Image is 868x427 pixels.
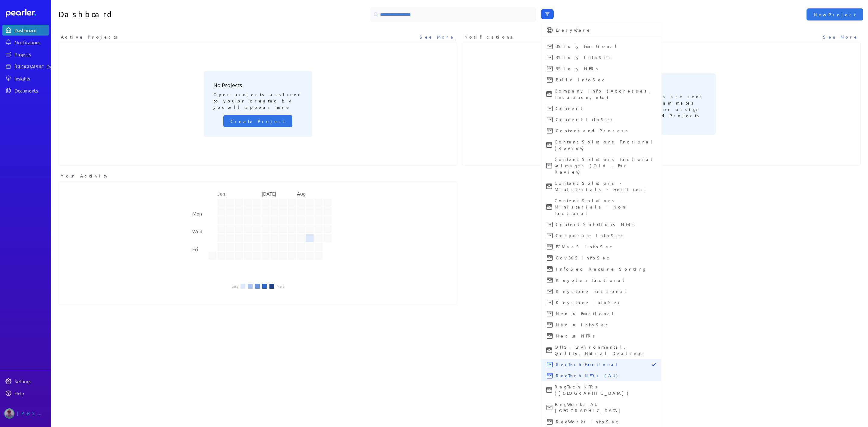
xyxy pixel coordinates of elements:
[541,230,661,241] button: Corporate InfoSec
[556,243,656,250] span: ECMaaS InfoSec
[541,219,661,230] button: Content Solutions NFRs
[541,308,661,319] button: Nexus Functional
[6,9,49,17] a: Dashboard
[556,54,656,61] span: 3Sixty InfoSec
[213,81,303,89] h3: No Projects
[556,266,656,272] span: InfoSec Require Sorting
[541,154,661,177] button: Content Solutions Functional w/Images (Old _ For Review)
[2,406,49,421] a: Jason Riches's photo[PERSON_NAME]
[231,118,285,124] span: Create Project
[556,299,656,306] span: Keystone InfoSec
[14,87,48,93] div: Documents
[556,65,656,72] span: 3Sixty NFRs
[541,85,661,103] button: Company Info (Addresses, Insurance, etc)
[541,241,661,252] button: ECMaaS InfoSec
[541,399,661,416] button: RegWorks AU [GEOGRAPHIC_DATA]
[262,190,276,196] text: [DATE]
[541,52,661,63] button: 3Sixty InfoSec
[555,401,656,414] span: RegWorks AU [GEOGRAPHIC_DATA]
[556,288,656,294] span: Keystone Functional
[556,221,656,228] span: Content Solutions NFRs
[420,34,455,40] a: See More
[556,419,656,425] span: RegWorks InfoSec
[541,319,661,330] button: Nexus InfoSec
[17,408,47,419] div: [PERSON_NAME]
[555,88,656,100] span: Company Info (Addresses, Insurance, etc)
[297,190,306,196] text: Aug
[192,246,198,252] text: Fri
[14,27,48,33] div: Dashboard
[2,376,49,387] a: Settings
[192,210,202,216] text: Mon
[555,197,656,216] span: Content Solutions - Ministerials - Non Functional
[541,275,661,286] button: Keyplan Functional
[541,177,661,195] button: Content Solutions - Ministerials - Functional
[556,232,656,239] span: Corporate InfoSec
[2,73,49,84] a: Insights
[541,195,661,219] button: Content Solutions - Ministerials - Non Functional
[14,75,48,81] div: Insights
[231,284,238,288] li: Less
[555,156,656,175] span: Content Solutions Functional w/Images (Old _ For Review)
[556,322,656,328] span: Nexus InfoSec
[541,370,661,381] button: RegTech NFRs (AU)
[2,37,49,48] a: Notifications
[556,27,656,33] span: Everywhere
[192,228,202,234] text: Wed
[541,381,661,399] button: RegTech NFRs ([GEOGRAPHIC_DATA])
[2,388,49,399] a: Help
[464,34,514,40] span: Notifications
[541,24,661,36] button: Everywhere
[541,341,661,359] button: OHS, Environmental, Quality, Ethical Dealings
[541,41,661,52] button: 3Sixty Functional
[541,297,661,308] button: Keystone InfoSec
[61,173,109,179] span: Your Activity
[213,89,303,110] p: Open projects assigned to you or created by you will appear here
[541,114,661,125] button: Connect InfoSec
[555,384,656,396] span: RegTech NFRs ([GEOGRAPHIC_DATA])
[2,61,49,72] a: [GEOGRAPHIC_DATA]
[556,277,656,283] span: Keyplan Functional
[556,310,656,317] span: Nexus Functional
[556,333,656,339] span: Nexus NFRs
[2,25,49,36] a: Dashboard
[814,11,856,17] span: New Project
[541,286,661,297] button: Keystone Functional
[14,51,48,57] div: Projects
[541,359,661,370] button: RegTech Functional
[541,63,661,74] button: 3Sixty NFRs
[823,34,858,40] a: See More
[541,252,661,263] button: Gov365 InfoSec
[556,372,656,379] span: RegTech NFRs (AU)
[541,136,661,154] button: Content Solutions Functional (Review)
[541,330,661,341] button: Nexus NFRs
[556,361,649,368] span: RegTech Functional
[14,378,48,384] div: Settings
[4,408,14,419] img: Jason Riches
[555,139,656,151] span: Content Solutions Functional (Review)
[14,63,59,69] div: [GEOGRAPHIC_DATA]
[223,115,292,127] button: Create Project
[58,7,256,22] h1: Dashboard
[541,125,661,136] button: Content and Process
[556,77,656,83] span: Build InfoSec
[217,190,225,196] text: Jun
[277,284,285,288] li: More
[556,43,656,49] span: 3Sixty Functional
[541,74,661,85] button: Build InfoSec
[556,105,656,111] span: Connect
[14,39,48,45] div: Notifications
[2,49,49,60] a: Projects
[541,103,661,114] button: Connect
[555,180,656,193] span: Content Solutions - Ministerials - Functional
[807,8,863,20] button: New Project
[2,85,49,96] a: Documents
[556,116,656,123] span: Connect InfoSec
[556,255,656,261] span: Gov365 InfoSec
[556,127,656,134] span: Content and Process
[541,263,661,275] button: InfoSec Require Sorting
[555,344,656,356] span: OHS, Environmental, Quality, Ethical Dealings
[61,34,119,40] span: Active Projects
[14,390,48,396] div: Help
